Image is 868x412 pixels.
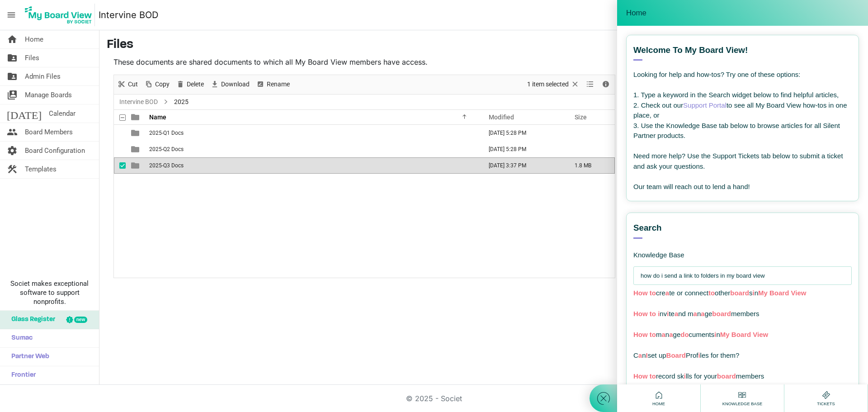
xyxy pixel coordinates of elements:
[633,100,852,121] div: 2. Check out our to see all My Board View how-tos in one place, or
[266,79,291,90] span: Rename
[753,331,768,338] span: View
[141,75,173,94] div: Copy
[693,310,697,317] span: a
[650,372,656,380] span: to
[149,130,184,136] span: 2025-Q1 Docs
[7,86,18,104] span: switch_account
[22,4,95,26] img: My Board View Logo
[650,331,656,338] span: to
[126,157,146,174] td: is template cell column header type
[641,267,849,285] input: Search
[633,310,648,317] span: How
[565,125,615,141] td: is template cell column header Size
[666,351,686,359] span: Board
[633,90,852,100] div: 1. Type a keyword in the Search widget below to find helpful articles,
[7,142,18,160] span: settings
[143,79,171,90] button: Copy
[489,114,514,121] span: Modified
[669,331,673,338] span: a
[146,141,479,157] td: 2025-Q2 Docs is template cell column header Name
[650,310,656,317] span: to
[633,351,739,359] span: C n set up Prof les for them?
[633,151,852,171] div: Need more help? Use the Support Tickets tab below to submit a ticket and ask your questions.
[107,38,861,53] h3: Files
[172,96,190,108] span: 2025
[720,331,730,338] span: My
[633,70,852,80] div: Looking for help and how-tos? Try one of these options:
[650,289,656,297] span: to
[479,141,565,157] td: August 11, 2025 5:28 PM column header Modified
[7,49,18,67] span: folder_shared
[7,311,55,329] span: Glass Register
[186,79,205,90] span: Delete
[127,79,139,90] span: Cut
[7,160,18,178] span: construction
[650,389,667,407] div: Home
[720,389,764,407] div: Knowledge Base
[633,222,662,234] span: Search
[255,79,292,90] button: Rename
[698,351,700,359] span: i
[769,289,789,297] span: Board
[585,79,595,90] button: View dropdownbutton
[662,331,665,338] span: a
[25,86,72,104] span: Manage Boards
[565,157,615,174] td: 1.8 MB is template cell column header Size
[114,141,126,157] td: checkbox
[7,104,42,123] span: [DATE]
[22,4,99,26] a: My Board View Logo
[633,289,806,297] span: cre te or connect other s n
[633,331,648,338] span: How
[791,289,807,297] span: View
[646,351,648,359] span: I
[815,401,837,407] span: Tickets
[7,123,18,141] span: people
[665,289,669,297] span: a
[675,310,678,317] span: a
[114,157,126,174] td: checkbox
[7,67,18,85] span: folder_shared
[701,310,704,317] span: a
[7,366,36,384] span: Frontier
[406,394,462,403] a: © 2025 - Societ
[25,49,39,67] span: Files
[526,79,570,90] span: 1 item selected
[633,182,852,192] div: Our team will reach out to lend a hand!
[565,141,615,157] td: is template cell column header Size
[731,331,751,338] span: Board
[25,142,85,160] span: Board Configuration
[479,157,565,174] td: September 18, 2025 3:37 PM column header Modified
[717,372,736,380] span: board
[99,6,158,24] a: Intervine BOD
[25,160,57,178] span: Templates
[684,372,686,380] span: i
[633,239,760,260] div: Knowledge Base
[479,125,565,141] td: August 11, 2025 5:28 PM column header Modified
[714,331,716,338] span: i
[49,104,75,123] span: Calendar
[633,310,759,317] span: nv te nd m n ge members
[633,44,852,61] div: Welcome to My Board View!
[113,57,615,67] p: These documents are shared documents to which all My Board View members have access.
[173,75,207,94] div: Delete
[683,101,726,109] a: Support Portal
[583,75,598,94] div: View
[752,289,754,297] span: i
[658,310,660,317] span: i
[149,162,184,169] span: 2025-Q3 Docs
[25,30,43,48] span: Home
[25,67,61,85] span: Admin Files
[526,79,581,90] button: Selection
[74,317,87,323] div: new
[209,79,251,90] button: Download
[149,114,166,121] span: Name
[633,372,648,380] span: How
[3,6,20,24] span: menu
[7,329,33,347] span: Sumac
[126,141,146,157] td: is template cell column header type
[633,121,852,141] div: 3. Use the Knowledge Base tab below to browse articles for all Silent Partner products.
[149,146,184,152] span: 2025-Q2 Docs
[633,289,648,297] span: How
[524,75,583,94] div: Clear selection
[25,123,73,141] span: Board Members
